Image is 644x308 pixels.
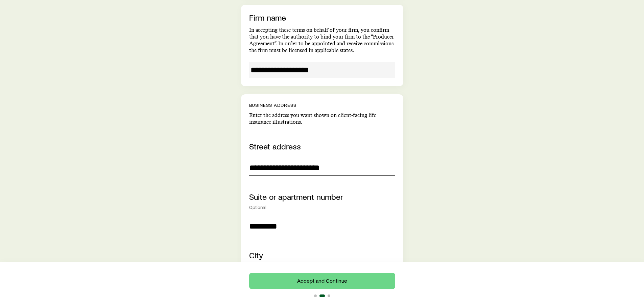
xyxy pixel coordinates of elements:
[249,273,395,289] button: Accept and Continue
[249,205,395,210] div: Optional
[249,250,263,260] label: City
[249,27,395,54] p: In accepting these terms on behalf of your firm, you confirm that you have the authority to bind ...
[249,13,286,22] label: Firm name
[249,141,301,151] label: Street address
[249,192,343,202] label: Suite or apartment number
[249,62,395,78] input: Firm name
[249,112,395,125] p: Enter the address you want shown on client-facing life insurance illustrations.
[249,102,395,108] p: Business address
